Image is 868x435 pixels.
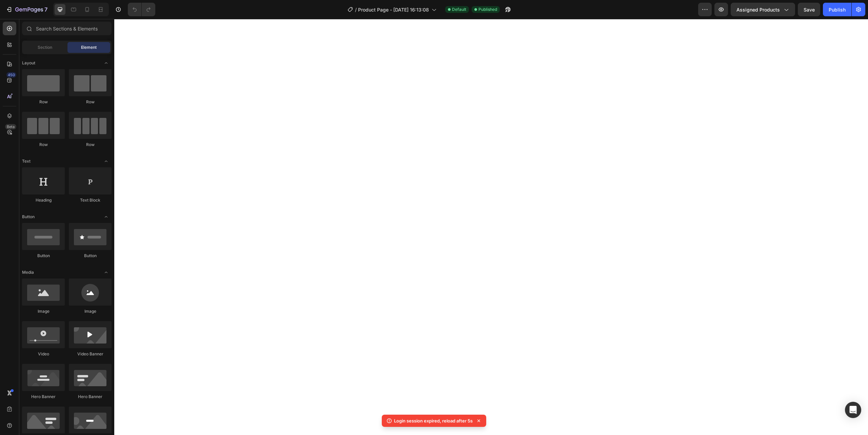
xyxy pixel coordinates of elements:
[101,267,112,278] span: Toggle open
[69,351,112,357] div: Video Banner
[798,3,820,16] button: Save
[22,158,31,164] span: Text
[22,197,65,203] div: Heading
[22,394,65,400] div: Hero Banner
[69,142,112,148] div: Row
[22,142,65,148] div: Row
[22,214,35,220] span: Button
[5,124,16,129] div: Beta
[38,44,52,50] span: Section
[22,253,65,259] div: Button
[128,3,155,16] div: Undo/Redo
[845,402,861,418] div: Open Intercom Messenger
[22,22,112,35] input: Search Sections & Elements
[804,7,815,13] span: Save
[69,308,112,314] div: Image
[452,6,466,13] span: Default
[101,211,112,222] span: Toggle open
[69,197,112,203] div: Text Block
[101,58,112,68] span: Toggle open
[22,60,35,66] span: Layout
[44,5,47,14] p: 7
[478,6,497,13] span: Published
[22,351,65,357] div: Video
[69,253,112,259] div: Button
[823,3,851,16] button: Publish
[69,99,112,105] div: Row
[114,19,868,435] iframe: Design area
[81,44,97,50] span: Element
[829,6,846,13] div: Publish
[736,6,780,13] span: Assigned Products
[731,3,795,16] button: Assigned Products
[22,308,65,314] div: Image
[22,269,34,275] span: Media
[355,6,357,13] span: /
[6,72,16,78] div: 450
[69,394,112,400] div: Hero Banner
[101,156,112,167] span: Toggle open
[394,417,473,424] p: Login session expired, reload after 5s
[358,6,429,13] span: Product Page - [DATE] 16:13:08
[3,3,51,16] button: 7
[22,99,65,105] div: Row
